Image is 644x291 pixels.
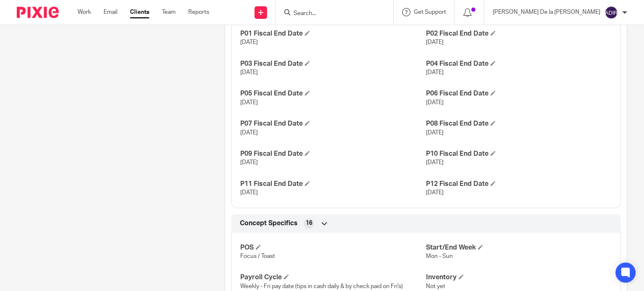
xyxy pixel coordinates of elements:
[605,6,618,19] img: svg%3E
[426,149,612,158] h4: P10 Fiscal End Date
[426,243,612,252] h4: Start/End Week
[188,8,209,16] a: Reports
[240,149,426,158] h4: P09 Fiscal End Date
[426,59,612,68] h4: P04 Fiscal End Date
[240,283,403,289] span: Weekly - Fri pay date (tips in cash daily & by check paid on Fri's)
[426,273,612,282] h4: Inventory
[426,253,453,259] span: Mon - Sun
[240,130,258,136] span: [DATE]
[240,119,426,128] h4: P07 Fiscal End Date
[306,219,312,227] span: 16
[240,39,258,45] span: [DATE]
[240,59,426,68] h4: P03 Fiscal End Date
[426,29,612,38] h4: P02 Fiscal End Date
[78,8,91,16] a: Work
[426,100,444,106] span: [DATE]
[162,8,176,16] a: Team
[104,8,117,16] a: Email
[240,273,426,282] h4: Payroll Cycle
[240,70,258,75] span: [DATE]
[426,190,444,196] span: [DATE]
[426,39,444,45] span: [DATE]
[130,8,149,16] a: Clients
[240,160,258,165] span: [DATE]
[426,70,444,75] span: [DATE]
[240,100,258,106] span: [DATE]
[240,89,426,98] h4: P05 Fiscal End Date
[240,190,258,196] span: [DATE]
[426,160,444,165] span: [DATE]
[240,243,426,252] h4: POS
[17,7,59,18] img: Pixie
[293,10,368,18] input: Search
[240,29,426,38] h4: P01 Fiscal End Date
[426,130,444,136] span: [DATE]
[426,283,445,289] span: Not yet
[240,219,298,228] span: Concept Specifics
[426,89,612,98] h4: P06 Fiscal End Date
[493,8,600,16] p: [PERSON_NAME] De la [PERSON_NAME]
[426,180,612,188] h4: P12 Fiscal End Date
[426,119,612,128] h4: P08 Fiscal End Date
[414,9,446,15] span: Get Support
[240,253,275,259] span: Focus / Toast
[240,180,426,188] h4: P11 Fiscal End Date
